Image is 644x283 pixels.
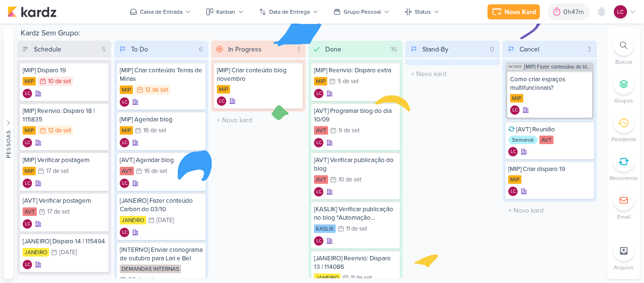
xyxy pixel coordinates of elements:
[217,85,230,94] div: MIP
[351,275,372,281] div: 11 de set
[23,77,36,86] div: MIP
[23,66,106,75] div: [MIP] Disparo 19
[59,249,77,256] div: [DATE]
[122,231,127,235] p: LC
[338,78,359,85] div: 5 de set
[217,66,300,83] div: [MIP] Criar conteúdo blog novembro
[47,209,70,215] div: 17 de set
[143,128,166,134] div: 16 de set
[120,265,181,273] div: DEMANDAS INTERNAS
[17,27,603,41] div: Kardz Sem Grupo:
[120,97,129,107] div: Criador(a): Laís Costa
[23,237,106,246] div: [JANEIRO] Disparo 14 | 115494
[508,175,521,184] div: MIP
[617,213,631,221] p: Email
[23,107,106,124] div: [MIP] Reenvio: Disparo 18 | 115835
[48,78,71,85] div: 10 de set
[25,141,30,146] p: LC
[122,100,127,105] p: LC
[539,136,553,144] div: AVT
[23,126,36,135] div: MIP
[23,89,32,98] div: Criador(a): Laís Costa
[314,156,397,173] div: [AVT] Verificar publicação do blog
[23,138,32,147] div: Criador(a): Laís Costa
[120,156,203,164] div: [AVT] Agendar blog
[339,128,360,134] div: 9 de set
[120,179,129,188] div: Criador(a): Laís Costa
[510,94,523,103] div: MIP
[23,219,32,229] div: Laís Costa
[25,92,30,96] p: LC
[23,179,32,188] div: Laís Costa
[46,168,69,174] div: 17 de set
[120,126,133,135] div: MIP
[508,165,591,173] div: [MIP] Criar disparo 19
[120,138,129,147] div: Criador(a): Laís Costa
[120,179,129,188] div: Laís Costa
[4,129,13,158] div: Pessoas
[25,222,30,227] p: LC
[510,105,520,115] div: Laís Costa
[314,205,397,222] div: [KASLIK] Verificar publicação no blog "Automação residencial..."
[213,113,304,127] input: + Novo kard
[122,141,127,146] p: LC
[314,107,397,124] div: [AVT] Programar blog do dia 10/09
[584,44,595,54] div: 3
[23,248,49,257] div: JANEIRO
[316,190,322,195] p: LC
[144,168,167,174] div: 16 de set
[120,97,129,107] div: Laís Costa
[511,189,516,194] p: LC
[524,64,592,69] span: [MIP] Fazer conteúdos do blog de MIP (Setembro e Outubro)
[23,260,32,269] div: Criador(a): Laís Costa
[314,89,323,98] div: Laís Costa
[120,197,203,214] div: [JANEIRO] Fazer conteúdo Carbon do 03/10
[314,236,323,246] div: Criador(a): Laís Costa
[407,67,498,81] input: + Novo kard
[195,44,206,54] div: 6
[614,96,633,105] p: Grupos
[217,96,226,106] div: Laís Costa
[25,181,30,186] p: LC
[316,239,322,244] p: LC
[508,125,591,134] div: [AVT] Reunião
[120,228,129,237] div: Laís Costa
[614,5,627,18] div: Laís Costa
[314,126,328,135] div: AVT
[314,77,327,86] div: MIP
[314,66,397,75] div: [MIP] Reenvio: Disparo extra
[23,197,106,205] div: [AVT] Verificar postagem
[128,277,153,283] div: 22 de set
[614,263,634,272] p: Arquivo
[617,8,624,16] p: LC
[120,115,203,124] div: [MIP] Agendar blog
[217,96,226,106] div: Criador(a): Laís Costa
[23,167,36,175] div: MIP
[122,181,127,186] p: LC
[508,187,518,196] div: Criador(a): Laís Costa
[120,216,146,224] div: JANEIRO
[219,99,224,104] p: LC
[615,58,633,66] p: Buscar
[314,224,336,233] div: KASLIK
[120,228,129,237] div: Criador(a): Laís Costa
[510,105,520,115] div: Criador(a): Laís Costa
[23,207,37,216] div: AVT
[511,150,516,154] p: LC
[563,7,586,17] div: 0h47m
[510,75,589,92] div: Como criar espaços multifuncionais?
[486,44,498,54] div: 0
[314,274,340,282] div: JANEIRO
[508,147,518,156] div: Criador(a): Laís Costa
[487,4,540,19] button: Novo Kard
[314,175,328,184] div: AVT
[48,128,71,134] div: 12 de set
[504,7,536,17] div: Novo Kard
[504,204,595,217] input: + Novo kard
[316,92,322,96] p: LC
[507,64,522,69] span: SK1369
[294,44,304,54] div: 1
[120,86,133,94] div: MIP
[314,254,397,271] div: [JANEIRO] Reenvio: Disparo 13 | 114086
[120,138,129,147] div: Laís Costa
